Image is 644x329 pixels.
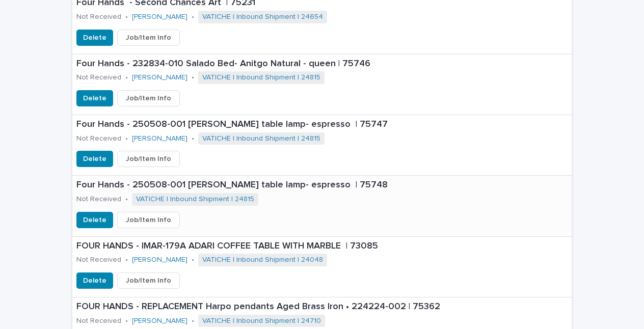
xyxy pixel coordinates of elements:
[72,237,572,297] a: FOUR HANDS - IMAR-179A ADARI COFFEE TABLE WITH MARBLE | 73085Not Received•[PERSON_NAME] •VATICHE ...
[125,195,128,204] p: •
[126,93,171,103] span: Job/Item Info
[76,195,121,204] p: Not Received
[72,115,572,176] a: Four Hands - 250508-001 [PERSON_NAME] table lamp- espresso | 75747Not Received•[PERSON_NAME] •VAT...
[132,256,187,264] a: [PERSON_NAME]
[132,134,187,143] a: [PERSON_NAME]
[126,33,171,43] span: Job/Item Info
[192,134,194,143] p: •
[76,151,113,167] button: Delete
[192,13,194,21] p: •
[192,256,194,264] p: •
[117,151,180,167] button: Job/Item Info
[125,256,128,264] p: •
[117,30,180,46] button: Job/Item Info
[83,276,106,286] span: Delete
[83,33,106,43] span: Delete
[117,272,180,289] button: Job/Item Info
[117,90,180,106] button: Job/Item Info
[76,59,568,70] p: Four Hands - 232834-010 Salado Bed- Anitgo Natural - queen | 75746
[72,176,572,236] a: Four Hands - 250508-001 [PERSON_NAME] table lamp- espresso | 75748Not Received•VATICHE | Inbound ...
[192,73,194,82] p: •
[126,276,171,286] span: Job/Item Info
[202,256,323,264] a: VATICHE | Inbound Shipment | 24048
[76,317,121,325] p: Not Received
[76,180,568,191] p: Four Hands - 250508-001 [PERSON_NAME] table lamp- espresso | 75748
[76,30,113,46] button: Delete
[72,54,572,115] a: Four Hands - 232834-010 Salado Bed- Anitgo Natural - queen | 75746Not Received•[PERSON_NAME] •VAT...
[117,212,180,228] button: Job/Item Info
[83,154,106,164] span: Delete
[76,73,121,82] p: Not Received
[125,134,128,143] p: •
[132,73,187,82] a: [PERSON_NAME]
[76,212,113,228] button: Delete
[132,317,187,325] a: [PERSON_NAME]
[136,195,254,204] a: VATICHE | Inbound Shipment | 24815
[76,134,121,143] p: Not Received
[125,317,128,325] p: •
[76,90,113,106] button: Delete
[202,317,321,325] a: VATICHE | Inbound Shipment | 24710
[192,317,194,325] p: •
[76,272,113,289] button: Delete
[132,13,187,21] a: [PERSON_NAME]
[76,241,568,252] p: FOUR HANDS - IMAR-179A ADARI COFFEE TABLE WITH MARBLE | 73085
[83,93,106,103] span: Delete
[76,256,121,264] p: Not Received
[126,154,171,164] span: Job/Item Info
[76,13,121,21] p: Not Received
[126,215,171,225] span: Job/Item Info
[125,13,128,21] p: •
[76,119,568,130] p: Four Hands - 250508-001 [PERSON_NAME] table lamp- espresso | 75747
[76,301,568,313] p: FOUR HANDS - REPLACEMENT Harpo pendants Aged Brass Iron • 224224-002 | 75362
[202,134,320,143] a: VATICHE | Inbound Shipment | 24815
[202,13,323,21] a: VATICHE | Inbound Shipment | 24654
[83,215,106,225] span: Delete
[125,73,128,82] p: •
[202,73,320,82] a: VATICHE | Inbound Shipment | 24815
